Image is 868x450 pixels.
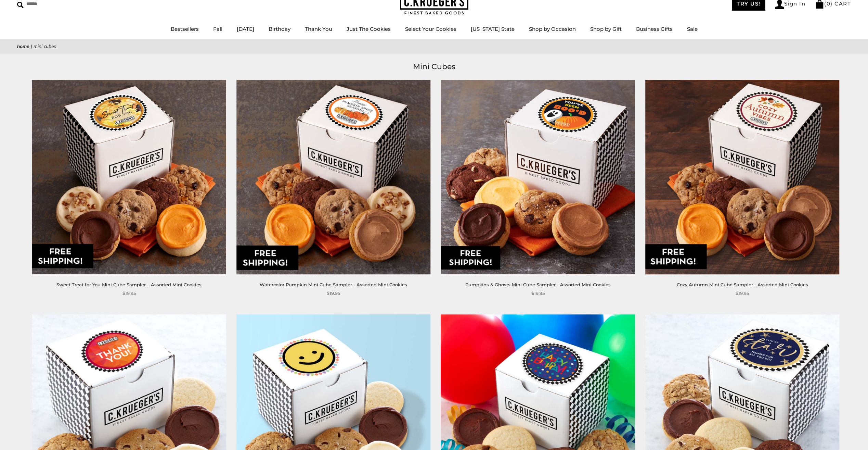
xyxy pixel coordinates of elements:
[590,26,622,32] a: Shop by Gift
[236,80,431,274] img: Watercolor Pumpkin Mini Cube Sampler - Assorted Mini Cookies
[122,290,136,297] span: $19.95
[677,282,808,287] a: Cozy Autumn Mini Cube Sampler - Assorted Mini Cookies
[17,42,851,50] nav: breadcrumbs
[5,424,71,445] iframe: Sign Up via Text for Offers
[31,43,32,50] span: |
[529,26,576,32] a: Shop by Occasion
[17,2,24,8] img: Search
[441,80,635,274] img: Pumpkins & Ghosts Mini Cube Sampler - Assorted Mini Cookies
[327,290,340,297] span: $19.95
[269,26,290,32] a: Birthday
[305,26,332,32] a: Thank You
[636,26,673,32] a: Business Gifts
[32,80,226,274] img: Sweet Treat for You Mini Cube Sampler – Assorted Mini Cookies
[531,290,545,297] span: $19.95
[347,26,391,32] a: Just The Cookies
[17,43,29,50] a: Home
[171,26,199,32] a: Bestsellers
[260,282,407,287] a: Watercolor Pumpkin Mini Cube Sampler - Assorted Mini Cookies
[736,290,749,297] span: $19.95
[687,26,698,32] a: Sale
[815,0,851,7] a: (0) CART
[405,26,456,32] a: Select Your Cookies
[237,26,254,32] a: [DATE]
[34,43,56,50] span: Mini Cubes
[213,26,222,32] a: Fall
[827,0,831,7] span: 0
[27,61,841,73] h1: Mini Cubes
[56,282,202,287] a: Sweet Treat for You Mini Cube Sampler – Assorted Mini Cookies
[471,26,515,32] a: [US_STATE] State
[645,80,840,274] img: Cozy Autumn Mini Cube Sampler - Assorted Mini Cookies
[465,282,611,287] a: Pumpkins & Ghosts Mini Cube Sampler - Assorted Mini Cookies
